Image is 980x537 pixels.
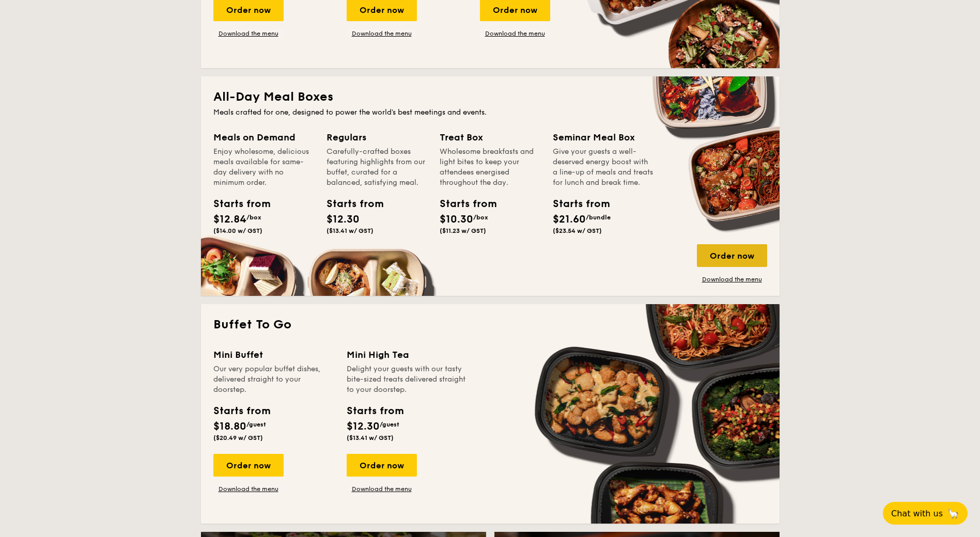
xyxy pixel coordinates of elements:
div: Meals on Demand [213,130,314,145]
button: Chat with us🦙 [883,502,968,525]
div: Treat Box [440,130,540,145]
a: Download the menu [347,485,417,493]
div: Delight your guests with our tasty bite-sized treats delivered straight to your doorstep. [347,364,468,395]
span: ($14.00 w/ GST) [213,227,262,234]
h2: Buffet To Go [213,317,767,333]
div: Starts from [326,196,373,212]
span: 🦙 [947,508,959,519]
span: /guest [380,421,399,428]
span: /box [473,214,488,221]
span: $10.30 [440,213,473,226]
span: $12.30 [347,420,380,433]
span: ($23.54 w/ GST) [553,227,602,234]
span: Chat with us [891,509,943,518]
div: Order now [347,454,417,477]
div: Meals crafted for one, designed to power the world's best meetings and events. [213,107,767,118]
span: ($13.41 w/ GST) [347,434,394,441]
span: ($13.41 w/ GST) [326,227,374,234]
div: Carefully-crafted boxes featuring highlights from our buffet, curated for a balanced, satisfying ... [326,147,427,188]
div: Give your guests a well-deserved energy boost with a line-up of meals and treats for lunch and br... [553,147,654,188]
h2: All-Day Meal Boxes [213,89,767,105]
a: Download the menu [480,29,550,38]
div: Order now [697,244,767,267]
span: /guest [246,421,266,428]
div: Wholesome breakfasts and light bites to keep your attendees energised throughout the day. [440,147,540,188]
a: Download the menu [213,485,284,493]
span: $12.30 [326,213,360,226]
span: ($11.23 w/ GST) [440,227,486,234]
a: Download the menu [697,275,767,283]
div: Regulars [326,130,427,145]
span: /bundle [586,214,611,221]
div: Enjoy wholesome, delicious meals available for same-day delivery with no minimum order. [213,147,314,188]
div: Mini Buffet [213,348,334,362]
a: Download the menu [213,29,284,38]
span: /box [246,214,261,221]
span: $21.60 [553,213,586,226]
div: Seminar Meal Box [553,130,654,145]
span: ($20.49 w/ GST) [213,434,263,441]
div: Starts from [553,196,599,212]
div: Our very popular buffet dishes, delivered straight to your doorstep. [213,364,334,395]
a: Download the menu [347,29,417,38]
div: Mini High Tea [347,348,468,362]
div: Starts from [347,403,403,419]
div: Starts from [213,403,270,419]
div: Starts from [213,196,260,212]
span: $18.80 [213,420,246,433]
div: Order now [213,454,284,477]
span: $12.84 [213,213,246,226]
div: Starts from [440,196,486,212]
